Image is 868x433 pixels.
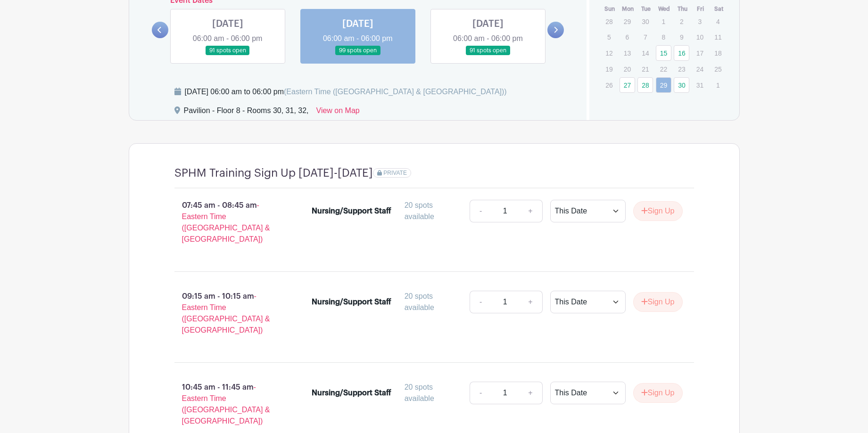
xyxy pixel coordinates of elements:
[470,382,491,404] a: -
[620,62,635,76] p: 20
[656,14,671,29] p: 1
[656,77,671,93] a: 29
[637,14,653,29] p: 30
[519,382,542,404] a: +
[185,86,507,98] div: [DATE] 06:00 am to 06:00 pm
[601,46,617,60] p: 12
[637,30,653,44] p: 7
[405,382,462,404] div: 20 spots available
[656,45,671,61] a: 15
[637,62,653,76] p: 21
[316,105,360,120] a: View on Map
[637,4,655,14] th: Tue
[692,4,710,14] th: Fri
[383,170,407,176] span: PRIVATE
[182,292,270,334] span: - Eastern Time ([GEOGRAPHIC_DATA] & [GEOGRAPHIC_DATA])
[674,45,689,61] a: 16
[620,46,635,60] p: 13
[633,292,683,312] button: Sign Up
[692,30,708,44] p: 10
[674,14,689,29] p: 2
[710,62,726,76] p: 25
[182,383,270,425] span: - Eastern Time ([GEOGRAPHIC_DATA] & [GEOGRAPHIC_DATA])
[284,88,507,96] span: (Eastern Time ([GEOGRAPHIC_DATA] & [GEOGRAPHIC_DATA]))
[692,14,708,29] p: 3
[184,105,309,120] div: Pavilion - Floor 8 - Rooms 30, 31, 32,
[710,30,726,44] p: 11
[159,378,297,431] p: 10:45 am - 11:45 am
[174,166,373,180] h4: SPHM Training Sign Up [DATE]-[DATE]
[637,46,653,60] p: 14
[692,62,708,76] p: 24
[656,30,671,44] p: 8
[710,78,726,92] p: 1
[620,77,635,93] a: 27
[656,62,671,76] p: 22
[655,4,674,14] th: Wed
[620,30,635,44] p: 6
[710,14,726,29] p: 4
[673,4,692,14] th: Thu
[710,4,728,14] th: Sat
[405,291,462,313] div: 20 spots available
[519,291,542,313] a: +
[620,14,635,29] p: 29
[633,201,683,221] button: Sign Up
[312,296,391,308] div: Nursing/Support Staff
[312,387,391,399] div: Nursing/Support Staff
[601,62,617,76] p: 19
[405,200,462,222] div: 20 spots available
[619,4,637,14] th: Mon
[633,383,683,403] button: Sign Up
[601,4,619,14] th: Sun
[182,201,270,243] span: - Eastern Time ([GEOGRAPHIC_DATA] & [GEOGRAPHIC_DATA])
[674,30,689,44] p: 9
[637,77,653,93] a: 28
[692,78,708,92] p: 31
[519,200,542,222] a: +
[159,287,297,340] p: 09:15 am - 10:15 am
[470,291,491,313] a: -
[692,46,708,60] p: 17
[470,200,491,222] a: -
[159,196,297,249] p: 07:45 am - 08:45 am
[710,46,726,60] p: 18
[674,77,689,93] a: 30
[674,62,689,76] p: 23
[601,78,617,92] p: 26
[601,14,617,29] p: 28
[312,205,391,217] div: Nursing/Support Staff
[601,30,617,44] p: 5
